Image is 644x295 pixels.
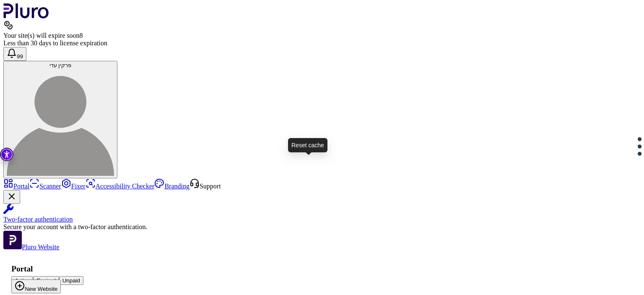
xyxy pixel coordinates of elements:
a: Open Support screen [190,183,221,190]
img: פרקין עדי [7,68,114,176]
div: Secure your account with a two-factor authentication. [3,223,641,231]
a: Scanner [29,183,61,190]
span: פרקין עדי [49,62,72,68]
span: 99 [17,53,23,60]
div: Two-factor authentication [3,216,641,223]
div: Reset cache [288,138,327,152]
button: Unpaid [59,276,83,285]
button: Expired [33,276,59,285]
div: Less than 30 days to license expiration [3,39,641,47]
a: Open Pluro Website [3,243,60,251]
h1: Portal [11,264,633,274]
span: Active [15,277,30,284]
button: Open notifications, you have 387 new notifications [3,47,26,61]
a: Logo [3,13,49,20]
aside: Sidebar menu [3,178,641,251]
span: Unpaid [62,277,80,284]
span: Expired [36,277,55,284]
a: Accessibility Checker [86,183,155,190]
a: Branding [154,183,190,190]
div: Your site(s) will expire soon [3,32,641,39]
button: Close Two-factor authentication notification [3,190,20,204]
button: Active [11,276,33,285]
button: פרקין עדיפרקין עדי [3,61,117,178]
a: Fixer [61,183,86,190]
a: Two-factor authentication [3,204,641,223]
span: 8 [79,32,83,39]
button: New Website [11,279,61,293]
a: Portal [3,183,29,190]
